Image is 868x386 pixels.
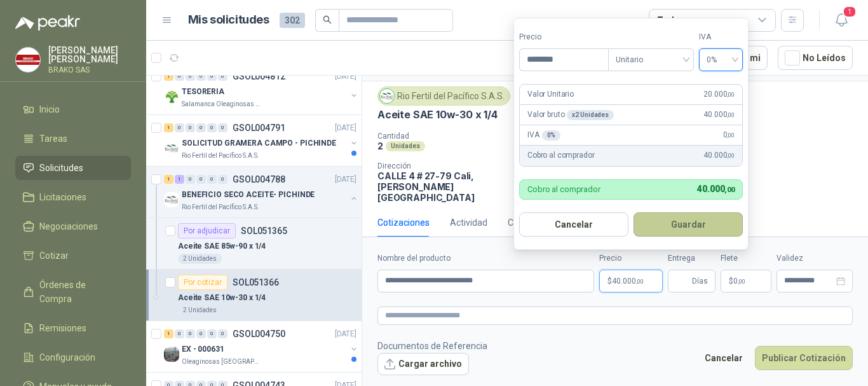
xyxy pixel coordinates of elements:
[519,31,608,43] label: Precio
[335,122,356,134] p: [DATE]
[527,185,600,193] p: Cobro al comprador
[16,48,40,72] img: Company Logo
[182,357,262,367] p: Oleaginosas [GEOGRAPHIC_DATA][PERSON_NAME]
[48,66,131,74] p: BRAKO SAS
[175,175,184,184] div: 1
[146,270,362,321] a: Por cotizarSOL051366Aceite SAE 10w-30 x 1/42 Unidades
[175,329,184,338] div: 0
[233,175,285,184] p: GSOL004788
[186,329,195,338] div: 0
[178,223,236,238] div: Por adjudicar
[182,202,259,212] p: Rio Fertil del Pacífico S.A.S.
[703,109,735,121] span: 40.000
[39,278,119,306] span: Órdenes de Compra
[380,89,394,103] img: Company Logo
[178,305,222,315] div: 2 Unidades
[218,72,227,81] div: 0
[207,123,217,132] div: 0
[733,277,745,285] span: 0
[188,11,269,29] h1: Mis solicitudes
[182,151,259,161] p: Rio Fertil del Pacífico S.A.S.
[15,156,131,180] a: Solicitudes
[164,175,173,184] div: 1
[634,212,743,237] button: Guardar
[599,252,663,265] label: Precio
[450,216,487,230] div: Actividad
[335,174,356,186] p: [DATE]
[830,9,853,32] button: 1
[196,329,206,338] div: 0
[377,108,498,121] p: Aceite SAE 10w-30 x 1/4
[778,46,853,70] button: No Leídos
[182,343,224,355] p: EX - 000631
[39,249,69,263] span: Cotizar
[233,123,285,132] p: GSOL004791
[703,149,735,162] span: 40.000
[39,350,95,364] span: Configuración
[697,184,735,194] span: 40.000
[323,15,332,24] span: search
[178,275,227,290] div: Por cotizar
[15,127,131,151] a: Tareas
[721,252,771,265] label: Flete
[755,346,853,370] button: Publicar Cotización
[196,175,206,184] div: 0
[164,89,179,104] img: Company Logo
[175,72,184,81] div: 0
[182,99,262,109] p: Salamanca Oleaginosas SAS
[178,292,266,304] p: Aceite SAE 10w-30 x 1/4
[164,141,179,156] img: Company Logo
[527,129,560,141] p: IVA
[233,329,285,338] p: GSOL004750
[776,252,853,265] label: Validez
[178,254,222,264] div: 2 Unidades
[519,212,628,237] button: Cancelar
[39,102,60,116] span: Inicio
[196,123,206,132] div: 0
[599,270,663,293] p: $40.000,00
[335,71,356,83] p: [DATE]
[377,141,383,151] p: 2
[527,109,614,121] p: Valor bruto
[178,240,266,252] p: Aceite SAE 85w-90 x 1/4
[386,141,425,151] div: Unidades
[616,50,686,69] span: Unitario
[164,123,173,132] div: 1
[377,162,517,170] p: Dirección
[39,321,86,335] span: Remisiones
[39,161,83,175] span: Solicitudes
[218,175,227,184] div: 0
[164,72,173,81] div: 1
[186,175,195,184] div: 0
[15,316,131,340] a: Remisiones
[721,270,771,293] p: $ 0,00
[186,123,195,132] div: 0
[843,6,857,18] span: 1
[207,175,217,184] div: 0
[164,192,179,207] img: Company Logo
[218,123,227,132] div: 0
[207,72,217,81] div: 0
[377,132,544,141] p: Cantidad
[567,110,614,120] div: x 2 Unidades
[39,132,67,146] span: Tareas
[15,345,131,369] a: Configuración
[707,50,735,69] span: 0%
[527,149,594,162] p: Cobro al comprador
[699,31,743,43] label: IVA
[527,88,574,100] p: Valor Unitario
[377,86,510,106] div: Rio Fertil del Pacífico S.A.S.
[164,69,359,109] a: 1 0 0 0 0 0 GSOL004812[DATE] Company LogoTESORERIASalamanca Oleaginosas SAS
[612,277,644,285] span: 40.000
[724,186,735,194] span: ,00
[15,15,80,31] img: Logo peakr
[15,185,131,209] a: Licitaciones
[727,111,735,118] span: ,00
[164,326,359,367] a: 1 0 0 0 0 0 GSOL004750[DATE] Company LogoEX - 000631Oleaginosas [GEOGRAPHIC_DATA][PERSON_NAME]
[657,13,684,27] div: Todas
[15,244,131,268] a: Cotizar
[738,278,745,285] span: ,00
[241,226,287,235] p: SOL051365
[196,72,206,81] div: 0
[15,214,131,238] a: Negociaciones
